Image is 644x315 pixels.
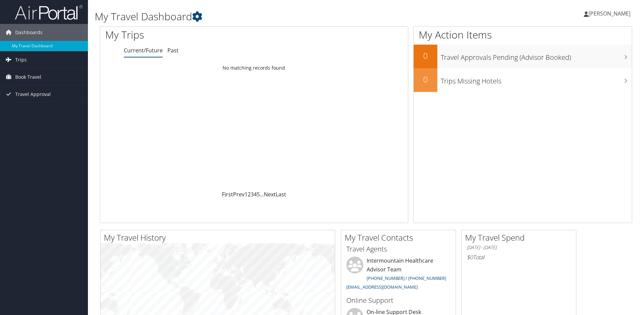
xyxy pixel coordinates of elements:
[467,253,571,261] h6: Total
[465,232,576,243] h2: My Travel Spend
[467,244,571,251] h6: [DATE] - [DATE]
[15,4,83,20] img: airportal-logo.png
[276,191,286,198] a: Last
[584,3,637,24] a: [PERSON_NAME]
[441,49,632,62] h3: Travel Approvals Pending (Advisor Booked)
[264,191,276,198] a: Next
[15,69,41,86] span: Book Travel
[414,28,632,42] h1: My Action Items
[248,191,251,198] a: 2
[260,191,264,198] span: …
[222,191,233,198] a: First
[245,191,248,198] a: 1
[589,10,630,17] span: [PERSON_NAME]
[167,47,179,54] a: Past
[105,28,275,42] h1: My Trips
[233,191,245,198] a: Prev
[251,191,254,198] a: 3
[414,74,437,85] h2: 0
[414,50,437,62] h2: 0
[441,73,632,86] h3: Trips Missing Hotels
[345,232,456,243] h2: My Travel Contacts
[414,45,632,68] a: 0Travel Approvals Pending (Advisor Booked)
[100,62,408,74] td: No matching records found
[414,68,632,92] a: 0Trips Missing Hotels
[346,244,451,254] h3: Travel Agents
[104,232,335,243] h2: My Travel History
[95,9,456,24] h1: My Travel Dashboard
[343,257,454,293] li: Intermountain Healthcare Advisor Team
[346,296,451,305] h3: Online Support
[15,86,51,103] span: Travel Approval
[124,47,163,54] a: Current/Future
[467,253,473,261] span: $0
[346,284,418,290] a: [EMAIL_ADDRESS][DOMAIN_NAME]
[15,51,27,68] span: Trips
[254,191,257,198] a: 4
[367,275,446,281] a: [PHONE_NUMBER] / [PHONE_NUMBER]
[257,191,260,198] a: 5
[15,24,43,41] span: Dashboards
